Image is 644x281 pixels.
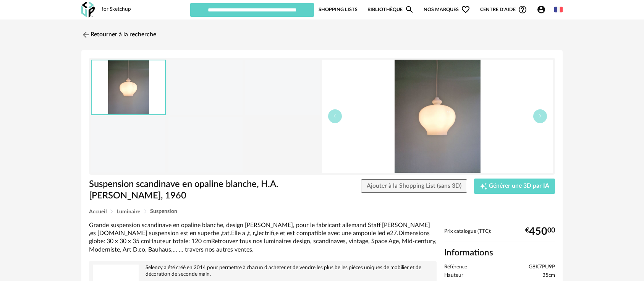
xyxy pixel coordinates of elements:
span: 450 [529,229,547,235]
span: Accueil [89,209,107,214]
span: Centre d'aideHelp Circle Outline icon [480,5,527,14]
span: Magnify icon [405,5,414,14]
a: Retourner à la recherche [81,26,156,43]
span: Account Circle icon [537,5,549,14]
img: suspension-scandinave-en-opaline-blanche-h-a-jakobsson-1960_original.png [92,60,165,114]
span: Référence [444,264,467,271]
button: Creation icon Générer une 3D par IA [474,179,555,194]
span: Account Circle icon [537,5,546,14]
div: Prix catalogue (TTC): [444,228,555,242]
div: for Sketchup [102,6,131,13]
span: Générer une 3D par IA [489,183,549,189]
div: € 00 [525,229,555,235]
h1: Suspension scandinave en opaline blanche, H.A. [PERSON_NAME], 1960 [89,179,279,202]
span: G8K7PU9P [529,264,555,271]
span: 35cm [542,272,555,279]
div: Grande suspension scandinave en opaline blanche, design [PERSON_NAME], pour le fabricant allemand... [89,221,437,254]
h2: Informations [444,247,555,258]
button: Ajouter à la Shopping List (sans 3D) [361,179,467,193]
span: Help Circle Outline icon [518,5,527,14]
div: Breadcrumb [89,209,555,214]
a: BibliothèqueMagnify icon [367,2,414,17]
span: Ajouter à la Shopping List (sans 3D) [367,183,461,189]
span: Hauteur [444,272,463,279]
img: suspension-scandinave-en-opaline-blanche-h-a-jakobsson-1960_original.png [322,60,553,173]
span: Suspension [150,209,177,214]
span: Creation icon [480,182,487,190]
img: OXP [81,2,95,18]
p: Selency a été créé en 2014 pour permettre à chacun d’acheter et de vendre les plus belles pièces ... [93,265,433,278]
span: Nos marques [424,2,470,17]
a: Shopping Lists [319,2,358,17]
span: Heart Outline icon [461,5,470,14]
img: svg+xml;base64,PHN2ZyB3aWR0aD0iMjQiIGhlaWdodD0iMjQiIHZpZXdCb3g9IjAgMCAyNCAyNCIgZmlsbD0ibm9uZSIgeG... [81,30,91,39]
img: fr [554,5,563,14]
span: Luminaire [117,209,140,214]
